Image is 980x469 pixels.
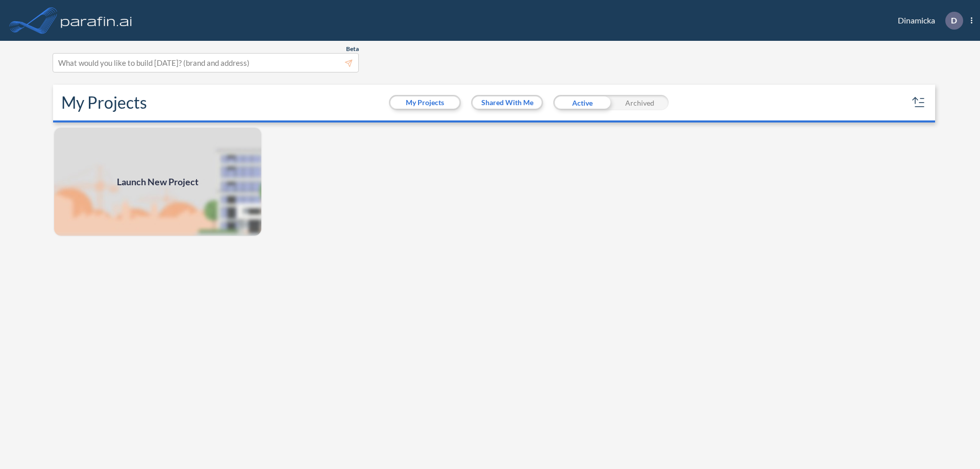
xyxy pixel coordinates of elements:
[61,93,147,112] h2: My Projects
[611,95,669,110] div: Archived
[53,127,262,237] a: Launch New Project
[117,175,199,189] span: Launch New Project
[59,10,134,31] img: logo
[53,127,262,237] img: add
[473,96,542,109] button: Shared With Me
[951,16,957,25] p: D
[553,95,611,110] div: Active
[883,12,972,30] div: Dinamicka
[390,96,459,109] button: My Projects
[346,45,359,53] span: Beta
[911,94,927,111] button: sort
